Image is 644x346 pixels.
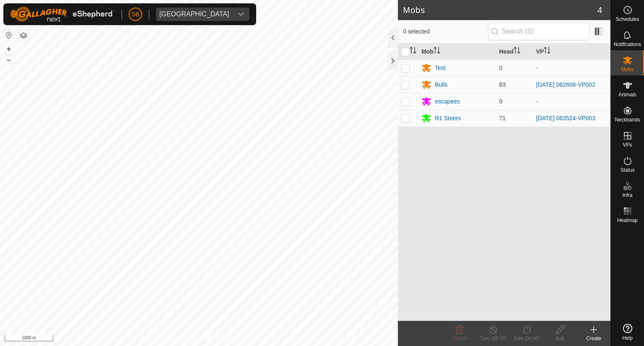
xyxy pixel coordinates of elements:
[4,30,14,40] button: Reset Map
[435,114,461,123] div: R1 Steers
[132,10,140,19] span: SB
[615,17,639,22] span: Schedules
[533,59,610,76] td: -
[533,44,610,60] th: VP
[577,335,610,342] div: Create
[4,44,14,54] button: +
[418,44,496,60] th: Mob
[621,67,634,72] span: Mobs
[543,335,577,342] div: Edit
[622,193,632,198] span: Infra
[10,7,115,22] img: Gallagher Logo
[403,5,597,15] h2: Mobs
[614,42,641,47] span: Notifications
[159,11,229,18] div: [GEOGRAPHIC_DATA]
[496,44,533,60] th: Head
[156,8,233,21] span: Tangihanga station
[452,336,467,341] span: Delete
[622,336,633,341] span: Help
[620,168,634,173] span: Status
[499,65,503,71] span: 0
[434,48,440,55] p-sorticon: Activate to sort
[4,55,14,65] button: –
[233,8,249,21] div: dropdown trigger
[435,97,460,106] div: escapees
[615,117,640,122] span: Neckbands
[533,93,610,110] td: -
[488,23,589,40] input: Search (S)
[403,27,488,36] span: 0 selected
[536,81,595,88] a: [DATE] 062608-VP002
[514,48,520,55] p-sorticon: Activate to sort
[499,115,506,121] span: 71
[435,64,446,72] div: Test
[536,115,595,121] a: [DATE] 063524-VP003
[618,92,636,97] span: Animals
[499,81,506,88] span: 63
[476,335,510,342] div: Turn Off VP
[18,31,29,41] button: Map Layers
[510,335,543,342] div: Turn On VP
[623,142,632,147] span: VPs
[617,218,638,223] span: Heatmap
[166,335,197,343] a: Privacy Policy
[597,4,602,16] span: 4
[544,48,551,55] p-sorticon: Activate to sort
[611,320,644,344] a: Help
[499,98,503,105] span: 0
[207,335,232,343] a: Contact Us
[435,80,447,89] div: Bulls
[410,48,416,55] p-sorticon: Activate to sort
